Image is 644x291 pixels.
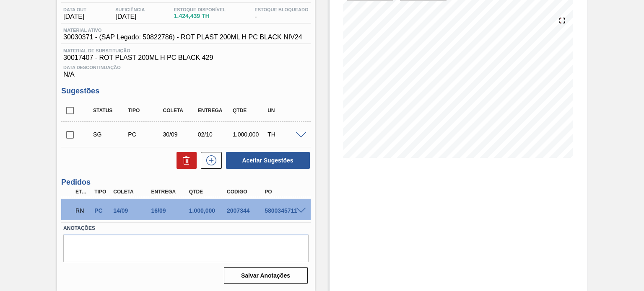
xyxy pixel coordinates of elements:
span: [DATE] [63,13,86,21]
div: 16/09/2025 [149,207,191,214]
div: Qtde [187,189,229,195]
h3: Pedidos [61,178,310,187]
div: 02/10/2025 [196,131,234,138]
button: Aceitar Sugestões [226,152,310,169]
div: Status [91,108,129,113]
span: Data Descontinuação [63,65,308,70]
div: Sugestão Criada [91,131,129,138]
span: Material de Substituição [63,48,308,53]
span: Data out [63,7,86,12]
div: Entrega [149,189,191,195]
p: RN [75,207,90,214]
div: 5800345711 [262,207,304,214]
div: Nova sugestão [197,152,222,169]
div: Código [225,189,266,195]
span: [DATE] [115,13,145,21]
div: Aceitar Sugestões [222,151,311,170]
div: 2007344 [225,207,266,214]
div: 14/09/2025 [111,207,153,214]
label: Anotações [63,222,308,234]
span: Material ativo [63,28,302,33]
button: Salvar Anotações [224,267,308,284]
div: Tipo [92,189,111,195]
div: Coleta [111,189,153,195]
div: Excluir Sugestões [172,152,197,169]
div: Etapa [73,189,92,195]
div: PO [262,189,304,195]
div: Pedido de Compra [126,131,164,138]
div: TH [265,131,304,138]
div: Pedido de Compra [92,207,111,214]
span: Estoque Bloqueado [254,7,308,12]
div: Qtde [231,108,269,113]
div: Coleta [161,108,199,113]
span: 30030371 - (SAP Legado: 50822786) - ROT PLAST 200ML H PC BLACK NIV24 [63,33,302,41]
div: 1.000,000 [187,207,229,214]
div: Entrega [196,108,234,113]
span: Suficiência [115,7,145,12]
span: 1.424,439 TH [174,13,226,19]
span: 30017407 - ROT PLAST 200ML H PC BLACK 429 [63,54,308,62]
div: N/A [61,62,310,78]
h3: Sugestões [61,87,310,95]
div: 30/09/2025 [161,131,199,138]
div: Tipo [126,108,164,113]
div: UN [265,108,304,113]
div: 1.000,000 [231,131,269,138]
div: - [252,7,310,21]
div: Em renegociação [73,201,92,220]
span: Estoque Disponível [174,7,226,12]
